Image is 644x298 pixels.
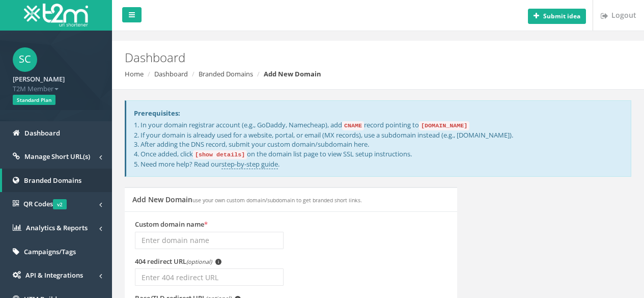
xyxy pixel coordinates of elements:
label: Custom domain name [135,220,208,229]
label: 404 redirect URL [135,257,221,266]
code: CNAME [342,121,364,130]
code: [DOMAIN_NAME] [419,121,469,130]
span: Analytics & Reports [26,223,88,232]
span: Dashboard [24,128,60,138]
span: Standard Plan [13,95,55,105]
a: Dashboard [154,69,188,78]
span: v2 [53,199,67,209]
span: QR Codes [23,199,67,208]
span: i [215,259,221,265]
a: Branded Domains [199,69,253,78]
a: step-by-step guide [221,159,278,169]
code: [show details] [193,150,247,159]
a: [PERSON_NAME] T2M Member [13,72,99,93]
strong: [PERSON_NAME] [13,74,65,84]
input: Enter domain name [135,232,284,249]
h2: Dashboard [125,51,544,64]
em: (optional) [186,258,212,265]
span: Branded Domains [24,176,81,185]
p: 1. In your domain registrar account (e.g., GoDaddy, Namecheap), add record pointing to 2. If your... [134,120,623,169]
img: T2M [24,4,88,26]
span: Manage Short URL(s) [24,152,90,161]
input: Enter 404 redirect URL [135,268,284,286]
a: Home [125,69,144,78]
span: Campaigns/Tags [24,247,76,256]
h5: Add New Domain [132,196,362,203]
small: use your own custom domain/subdomain to get branded short links. [192,197,362,204]
button: Submit idea [528,9,586,24]
strong: Prerequisites: [134,109,180,118]
span: T2M Member [13,84,99,94]
span: API & Integrations [25,270,83,280]
b: Submit idea [543,12,580,20]
span: SC [13,47,37,72]
strong: Add New Domain [264,69,321,78]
